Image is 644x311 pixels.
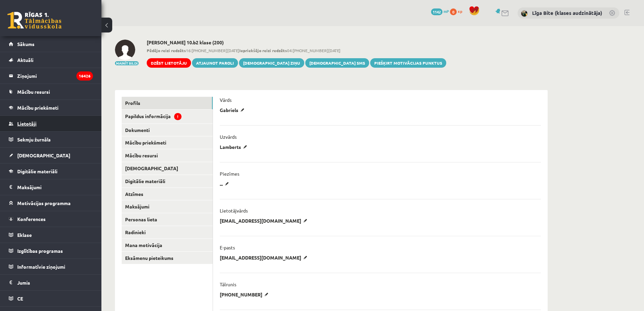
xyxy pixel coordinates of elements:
a: Personas lieta [122,213,213,226]
a: [DEMOGRAPHIC_DATA] ziņu [239,58,304,68]
span: CE [17,295,23,302]
i: 16426 [76,71,93,81]
p: [EMAIL_ADDRESS][DOMAIN_NAME] [220,254,310,261]
a: Mācību priekšmeti [9,100,93,115]
p: Vārds [220,97,232,103]
a: Eksāmenu pieteikums [122,252,213,264]
img: Līga Bite (klases audzinātāja) [521,10,528,17]
span: Digitālie materiāli [17,168,57,174]
a: 1142 mP [431,8,449,14]
p: Uzvārds [220,134,237,140]
a: 0 xp [450,8,466,14]
span: Konferences [17,216,46,222]
legend: Ziņojumi [17,68,93,84]
span: mP [444,8,449,14]
span: Izglītības programas [17,248,63,254]
a: Līga Bite (klases audzinātāja) [532,9,602,16]
a: Dokumenti [122,124,213,136]
a: Sākums [9,36,93,52]
span: Sekmju žurnāls [17,136,51,142]
b: Iepriekšējo reizi redzēts [239,48,287,53]
a: CE [9,291,93,306]
a: Jumis [9,275,93,290]
a: Profils [122,97,213,109]
span: 16:[PHONE_NUMBER][DATE] 04:[PHONE_NUMBER][DATE] [147,47,446,53]
a: Digitālie materiāli [9,163,93,179]
a: Dzēst lietotāju [147,58,191,68]
p: Piezīmes [220,171,239,177]
span: Aktuāli [17,57,33,63]
span: Sākums [17,41,34,47]
a: Sekmju žurnāls [9,132,93,147]
p: Gabriels [220,107,247,113]
span: Mācību priekšmeti [17,105,58,111]
span: ! [174,113,182,120]
span: Informatīvie ziņojumi [17,264,65,270]
a: Lietotāji [9,116,93,131]
span: xp [458,8,462,14]
a: Informatīvie ziņojumi [9,259,93,274]
span: Eklase [17,232,32,238]
span: 1142 [431,8,443,15]
span: 0 [450,8,457,15]
a: Konferences [9,211,93,227]
a: Papildus informācija! [122,110,213,124]
span: Motivācijas programma [17,200,71,206]
b: Pēdējo reizi redzēts [147,48,186,53]
a: Eklase [9,227,93,243]
a: Motivācijas programma [9,195,93,211]
a: Digitālie materiāli [122,175,213,187]
span: Lietotāji [17,120,37,127]
a: [DEMOGRAPHIC_DATA] [122,162,213,175]
a: Atzīmes [122,188,213,200]
a: Atjaunot paroli [192,58,238,68]
span: Jumis [17,280,30,286]
img: Gabriels Lamberts [115,40,135,60]
a: Aktuāli [9,52,93,68]
h2: [PERSON_NAME] 10.b2 klase (200) [147,40,446,45]
p: Lamberts [220,144,249,150]
a: Mācību priekšmeti [122,136,213,149]
a: Radinieki [122,226,213,239]
legend: Maksājumi [17,179,93,195]
a: Ziņojumi16426 [9,68,93,84]
a: Izglītības programas [9,243,93,259]
span: [DEMOGRAPHIC_DATA] [17,152,70,158]
p: [PHONE_NUMBER] [220,291,271,297]
p: ... [220,181,231,187]
a: Mācību resursi [9,84,93,99]
p: E-pasts [220,244,235,250]
button: Mainīt bildi [115,61,139,65]
p: [EMAIL_ADDRESS][DOMAIN_NAME] [220,218,310,224]
a: Rīgas 1. Tālmācības vidusskola [7,12,62,29]
a: Maksājumi [122,200,213,213]
a: [DEMOGRAPHIC_DATA] SMS [305,58,369,68]
a: Mācību resursi [122,149,213,162]
a: [DEMOGRAPHIC_DATA] [9,148,93,163]
a: Mana motivācija [122,239,213,251]
a: Maksājumi [9,179,93,195]
p: Tālrunis [220,281,236,287]
a: Piešķirt motivācijas punktus [370,58,446,68]
p: Lietotājvārds [220,207,248,214]
span: Mācību resursi [17,89,50,95]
